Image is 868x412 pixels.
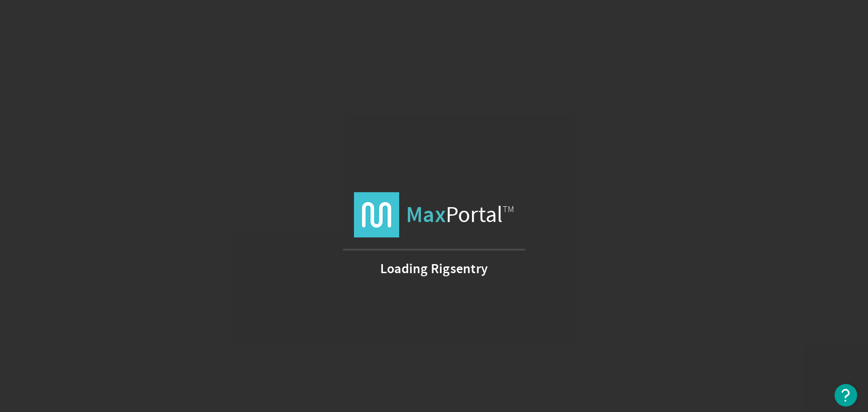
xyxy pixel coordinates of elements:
[406,192,514,237] span: Portal
[835,384,857,407] button: Open Resource Center
[503,204,514,215] span: TM
[380,264,488,273] strong: Loading Rigsentry
[354,192,399,237] img: logo
[406,200,446,229] strong: Max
